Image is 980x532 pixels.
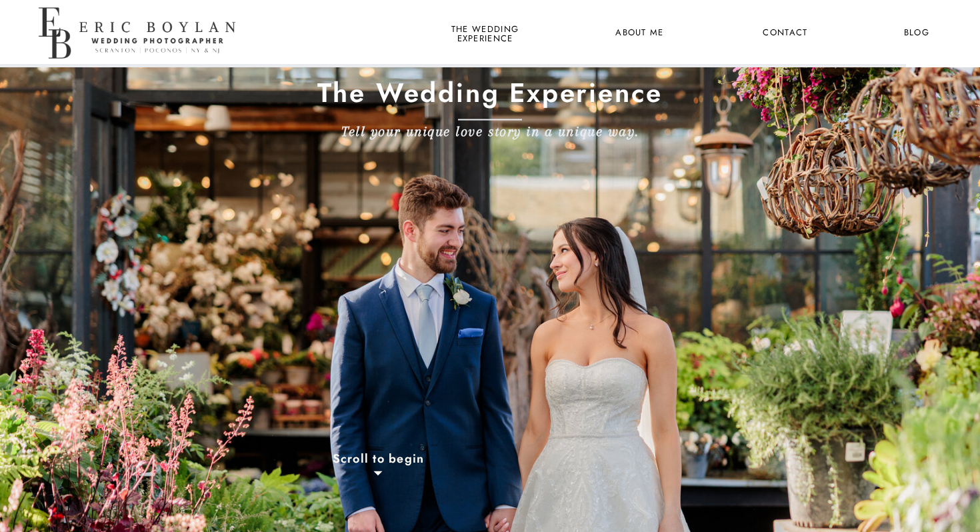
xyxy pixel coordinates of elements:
a: Contact [761,25,810,42]
h1: The Wedding Experience [253,76,727,115]
a: Blog [892,25,941,42]
a: the wedding experience [449,25,521,42]
a: About Me [607,25,672,42]
b: Tell your unique love story in a unique way. [341,123,639,139]
a: Scroll to begin [277,452,480,470]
